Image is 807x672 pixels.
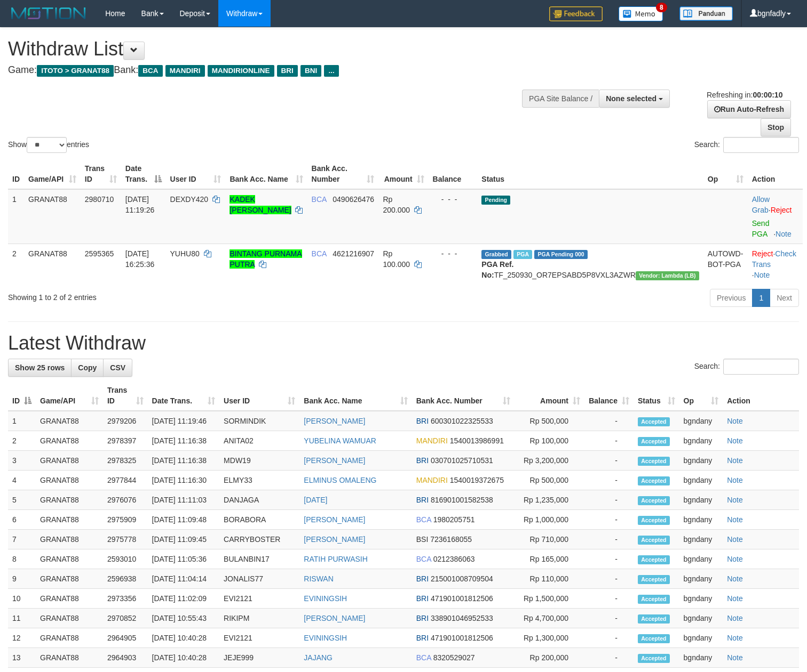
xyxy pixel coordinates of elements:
span: Copy 0212386063 to clipboard [433,555,475,563]
td: [DATE] 11:16:38 [148,451,220,471]
td: 2977844 [103,471,148,490]
td: - [584,589,634,609]
td: GRANAT88 [36,510,103,530]
th: Balance [429,159,478,189]
strong: 00:00:10 [753,91,782,99]
a: Reject [771,206,792,214]
span: Copy [78,363,97,372]
td: bgndany [679,451,723,471]
a: [PERSON_NAME] [304,417,365,425]
span: BRI [416,574,429,583]
td: 3 [8,451,36,471]
td: 12 [8,628,36,648]
span: Show 25 rows [15,363,65,372]
span: 2980710 [85,195,114,204]
td: 7 [8,530,36,549]
a: EVININGSIH [304,594,347,603]
span: Copy 1540013986991 to clipboard [450,436,504,445]
span: 8 [656,3,667,12]
td: GRANAT88 [36,609,103,628]
td: 2593010 [103,549,148,569]
span: Accepted [638,555,670,564]
span: Copy 816901001582538 to clipboard [431,496,493,504]
span: Copy 030701025710531 to clipboard [431,456,493,465]
td: - [584,451,634,471]
div: PGA Site Balance / [522,90,599,108]
td: RIKIPM [219,609,299,628]
td: bgndany [679,510,723,530]
span: MANDIRI [165,65,205,77]
a: YUBELINA WAMUAR [304,436,376,445]
button: None selected [599,90,670,108]
td: 2596938 [103,569,148,589]
td: bgndany [679,628,723,648]
th: Bank Acc. Number: activate to sort column ascending [307,159,379,189]
span: BRI [416,456,429,465]
span: Refreshing in: [707,91,782,99]
td: 13 [8,648,36,668]
a: Copy [71,359,104,377]
td: - [584,609,634,628]
h1: Withdraw List [8,38,527,60]
td: GRANAT88 [36,490,103,510]
td: 2975909 [103,510,148,530]
td: bgndany [679,490,723,510]
span: MANDIRI [416,476,448,484]
a: Note [727,535,743,544]
a: RATIH PURWASIH [304,555,368,563]
span: Accepted [638,595,670,604]
td: [DATE] 11:09:45 [148,530,220,549]
td: [DATE] 10:55:43 [148,609,220,628]
td: bgndany [679,431,723,451]
a: BINTANG PURNAMA PUTRA [230,249,302,269]
td: - [584,490,634,510]
th: Status: activate to sort column ascending [634,380,679,411]
td: JEJE999 [219,648,299,668]
td: 2 [8,431,36,451]
td: [DATE] 11:04:14 [148,569,220,589]
td: GRANAT88 [36,411,103,431]
span: Accepted [638,654,670,663]
td: - [584,530,634,549]
span: Copy 8320529027 to clipboard [433,653,475,662]
a: [PERSON_NAME] [304,515,365,524]
a: [PERSON_NAME] [304,535,365,544]
td: 10 [8,589,36,609]
th: Date Trans.: activate to sort column descending [121,159,166,189]
a: Note [727,574,743,583]
span: Accepted [638,457,670,466]
span: BCA [312,249,327,258]
a: Previous [710,289,753,307]
td: [DATE] 11:02:09 [148,589,220,609]
td: 2 [8,244,24,285]
td: MDW19 [219,451,299,471]
th: User ID: activate to sort column ascending [166,159,226,189]
th: Trans ID: activate to sort column ascending [103,380,148,411]
th: Op: activate to sort column ascending [703,159,748,189]
div: Showing 1 to 2 of 2 entries [8,288,328,303]
span: Copy 215001008709504 to clipboard [431,574,493,583]
th: Action [748,159,803,189]
td: GRANAT88 [36,431,103,451]
td: DANJAGA [219,490,299,510]
span: BRI [416,417,429,425]
span: MANDIRI [416,436,448,445]
span: [DATE] 11:19:26 [125,195,155,214]
td: 2976076 [103,490,148,510]
td: - [584,471,634,490]
td: GRANAT88 [36,648,103,668]
td: EVI2121 [219,628,299,648]
td: bgndany [679,471,723,490]
span: Accepted [638,575,670,584]
a: Note [727,476,743,484]
span: Vendor URL: https://dashboard.q2checkout.com/secure [636,271,699,280]
span: Copy 7236168055 to clipboard [430,535,472,544]
span: MANDIRIONLINE [208,65,274,77]
span: Accepted [638,496,670,505]
span: ITOTO > GRANAT88 [37,65,114,77]
span: CSV [110,363,125,372]
td: GRANAT88 [36,549,103,569]
td: AUTOWD-BOT-PGA [703,244,748,285]
td: Rp 1,500,000 [515,589,584,609]
span: YUHU80 [170,249,200,258]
